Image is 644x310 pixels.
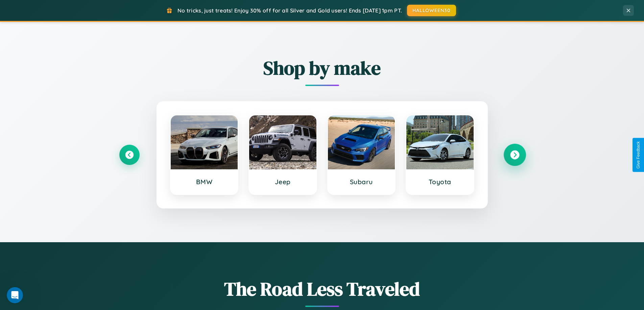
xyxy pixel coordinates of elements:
span: No tricks, just treats! Enjoy 30% off for all Silver and Gold users! Ends [DATE] 1pm PT. [177,7,402,14]
div: Give Feedback [636,141,641,169]
h3: Toyota [413,178,467,186]
h3: Jeep [256,178,310,186]
h3: BMW [177,178,231,186]
h3: Subaru [335,178,388,186]
button: HALLOWEEN30 [407,5,456,16]
h1: The Road Less Traveled [119,276,525,302]
h2: Shop by make [119,55,525,81]
iframe: Intercom live chat [7,287,23,303]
